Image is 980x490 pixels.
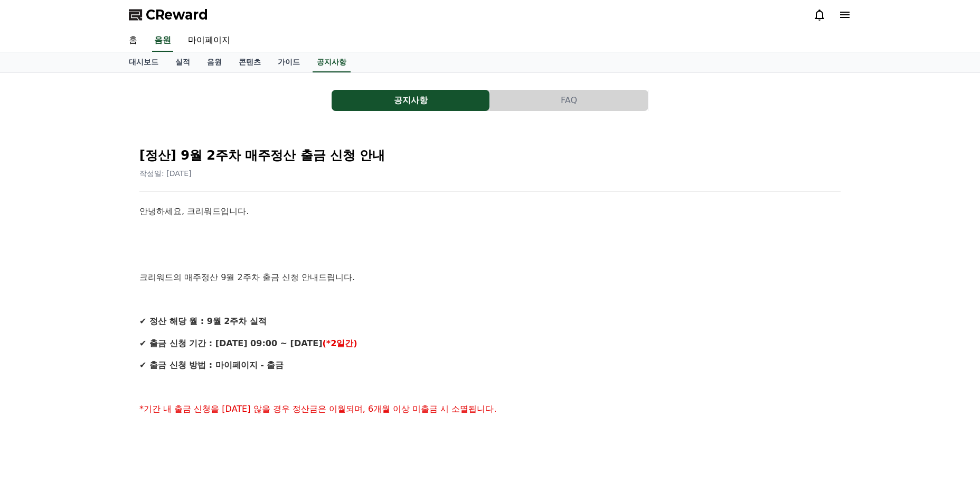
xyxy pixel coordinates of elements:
[167,52,199,72] a: 실적
[139,169,192,178] span: 작성일: [DATE]
[322,338,357,348] strong: (*2일간)
[129,6,208,23] a: CReward
[139,404,497,414] span: *기간 내 출금 신청을 [DATE] 않을 경우 정산금은 이월되며, 6개월 이상 미출금 시 소멸됩니다.
[120,52,167,72] a: 대시보드
[313,52,351,72] a: 공지사항
[120,30,146,52] a: 홈
[230,52,269,72] a: 콘텐츠
[180,30,239,52] a: 마이페이지
[332,90,489,111] button: 공지사항
[199,52,230,72] a: 음원
[139,147,841,164] h2: [정산] 9월 2주차 매주정산 출금 신청 안내
[139,316,267,326] strong: ✔ 정산 해당 월 : 9월 2주차 실적
[332,90,490,111] a: 공지사항
[139,205,841,218] p: 안녕하세요, 크리워드입니다.
[139,360,284,370] strong: ✔ 출금 신청 방법 : 마이페이지 - 출금
[269,52,308,72] a: 가이드
[152,30,173,52] a: 음원
[490,90,648,111] button: FAQ
[139,271,841,284] p: 크리워드의 매주정산 9월 2주차 출금 신청 안내드립니다.
[146,6,208,23] span: CReward
[139,338,322,348] strong: ✔ 출금 신청 기간 : [DATE] 09:00 ~ [DATE]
